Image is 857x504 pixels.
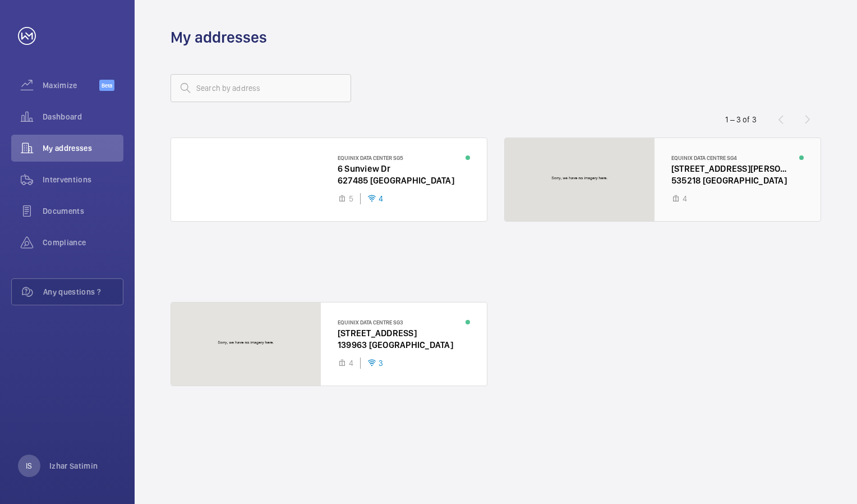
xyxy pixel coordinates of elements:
div: 1 – 3 of 3 [725,114,757,125]
span: My addresses [43,143,123,154]
span: Documents [43,205,123,217]
span: Beta [99,80,114,91]
span: Compliance [43,237,123,248]
p: IS [26,460,32,471]
span: Any questions ? [43,286,123,297]
span: Dashboard [43,111,123,122]
input: Search by address [171,74,351,102]
span: Interventions [43,174,123,185]
span: Maximize [43,80,99,91]
h1: My addresses [171,27,267,48]
p: Izhar Satimin [49,460,98,471]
